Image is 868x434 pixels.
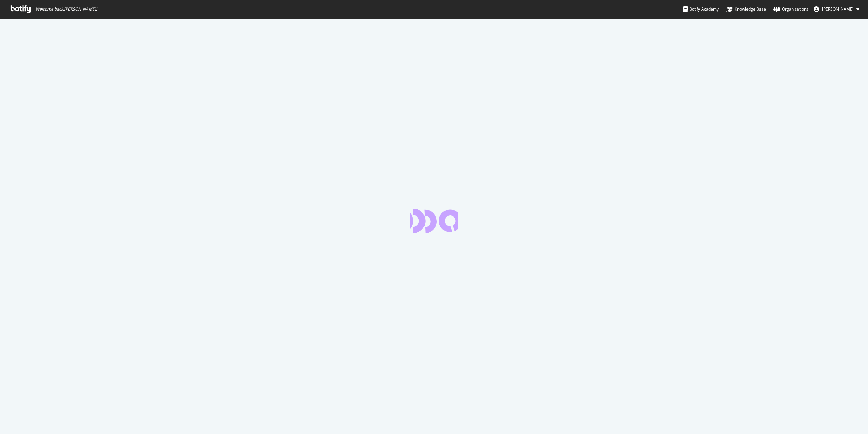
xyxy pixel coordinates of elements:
[773,6,808,13] div: Organizations
[410,209,458,233] div: animation
[36,6,97,12] span: Welcome back, [PERSON_NAME] !
[808,4,865,15] button: [PERSON_NAME]
[726,6,766,13] div: Knowledge Base
[683,6,719,13] div: Botify Academy
[822,6,854,12] span: Romain Lemenorel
